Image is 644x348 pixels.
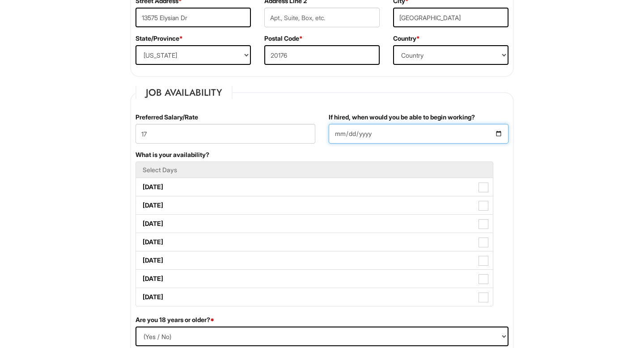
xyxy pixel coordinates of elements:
select: State/Province [136,45,251,65]
label: [DATE] [136,178,493,196]
input: Preferred Salary/Rate [136,124,315,144]
input: City [393,8,508,27]
label: [DATE] [136,288,493,306]
input: Apt., Suite, Box, etc. [264,8,380,27]
label: [DATE] [136,233,493,251]
label: State/Province [136,34,183,43]
label: [DATE] [136,251,493,269]
label: If hired, when would you be able to begin working? [329,113,475,122]
label: [DATE] [136,196,493,214]
select: (Yes / No) [136,327,508,346]
label: Postal Code [264,34,303,43]
label: Preferred Salary/Rate [136,113,198,122]
label: [DATE] [136,270,493,288]
label: Country [393,34,420,43]
label: What is your availability? [136,150,209,159]
h5: Select Days [143,166,486,173]
select: Country [393,45,508,65]
legend: Job Availability [136,86,233,99]
input: Postal Code [264,45,380,65]
input: Street Address [136,8,251,27]
label: [DATE] [136,215,493,233]
label: Are you 18 years or older? [136,315,214,324]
